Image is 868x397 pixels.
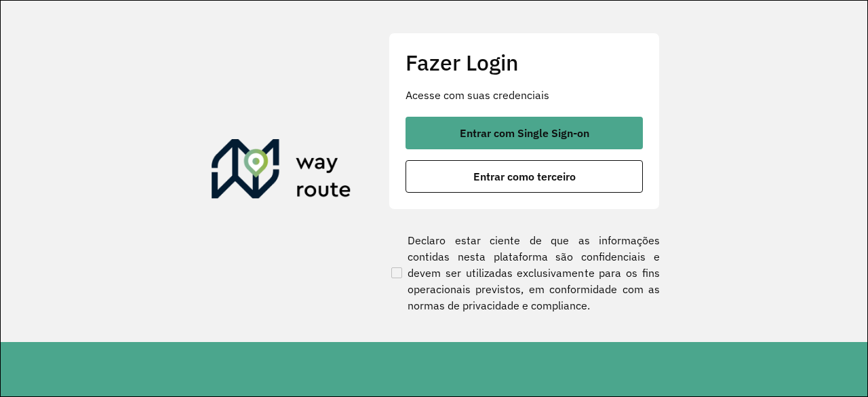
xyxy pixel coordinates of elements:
[460,128,589,138] span: Entrar com Single Sign-on
[406,50,643,75] h2: Fazer Login
[406,117,643,149] button: button
[406,87,643,103] p: Acesse com suas credenciais
[406,160,643,193] button: button
[473,171,576,182] span: Entrar como terceiro
[389,232,660,314] label: Declaro estar ciente de que as informações contidas nesta plataforma são confidenciais e devem se...
[212,139,351,204] img: Roteirizador AmbevTech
